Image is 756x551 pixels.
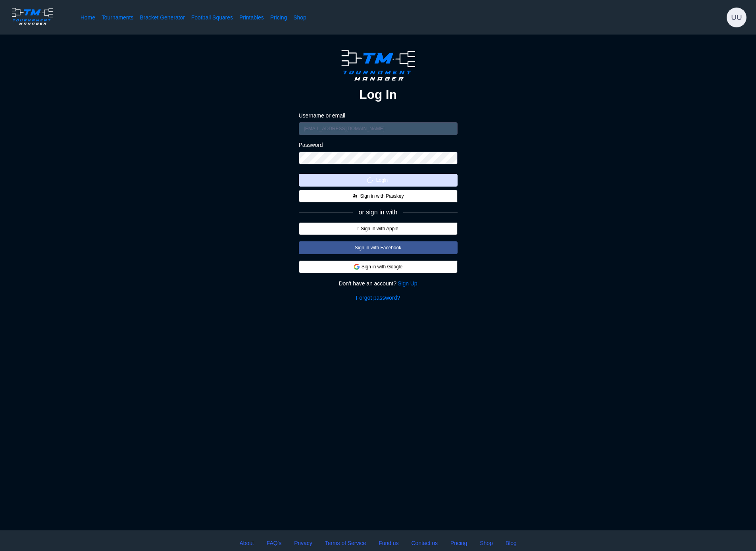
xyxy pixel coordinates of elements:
a: Sign Up [398,279,417,287]
img: logo.ffa97a18e3bf2c7d.png [337,47,419,83]
label: Password [299,141,458,148]
a: FAQ's [267,538,281,547]
a: Tournaments [102,13,133,21]
img: google.d7f092af888a54de79ed9c9303d689d7.svg [354,264,360,270]
a: Contact us [411,538,437,547]
a: Privacy [294,538,312,547]
a: Fund us [379,538,398,547]
a: Terms of Service [325,538,366,547]
a: Football Squares [191,13,233,21]
a: About [239,538,254,547]
button: Sign in with Facebook [299,241,458,254]
button: Sign in with Passkey [299,190,458,202]
a: Bracket Generator [140,13,185,21]
a: Forgot password? [356,294,400,302]
a: Shop [293,13,306,21]
span: or sign in with [359,209,398,216]
a: Pricing [270,13,287,21]
h2: Log In [359,87,397,102]
img: logo.ffa97a18e3bf2c7d.png [10,6,55,26]
button:  Sign in with Apple [299,222,458,235]
button: Sign in with Google [299,260,458,273]
a: Pricing [450,538,467,547]
button: UU [727,8,746,27]
a: Shop [480,538,493,547]
div: undefined undefined [727,8,746,27]
a: Home [81,13,95,21]
label: Username or email [299,112,458,119]
a: Blog [506,538,517,547]
span: Don't have an account? [339,279,396,287]
a: Printables [239,13,264,21]
input: username or email [299,122,458,135]
img: FIDO_Passkey_mark_A_black.dc59a8f8c48711c442e90af6bb0a51e0.svg [352,193,358,199]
